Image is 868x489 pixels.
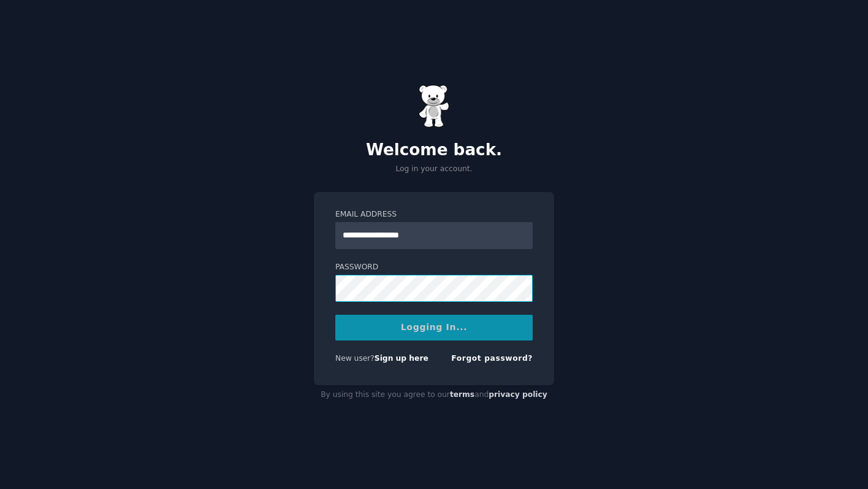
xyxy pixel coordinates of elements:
p: Log in your account. [314,164,554,175]
a: privacy policy [489,390,547,399]
a: Forgot password? [451,354,533,363]
a: Sign up here [375,354,428,363]
a: terms [450,390,474,399]
label: Email Address [335,209,533,220]
img: Gummy Bear [419,85,449,128]
div: By using this site you agree to our and [314,385,554,405]
h2: Welcome back. [314,141,554,160]
label: Password [335,262,533,273]
span: New user? [335,354,375,363]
